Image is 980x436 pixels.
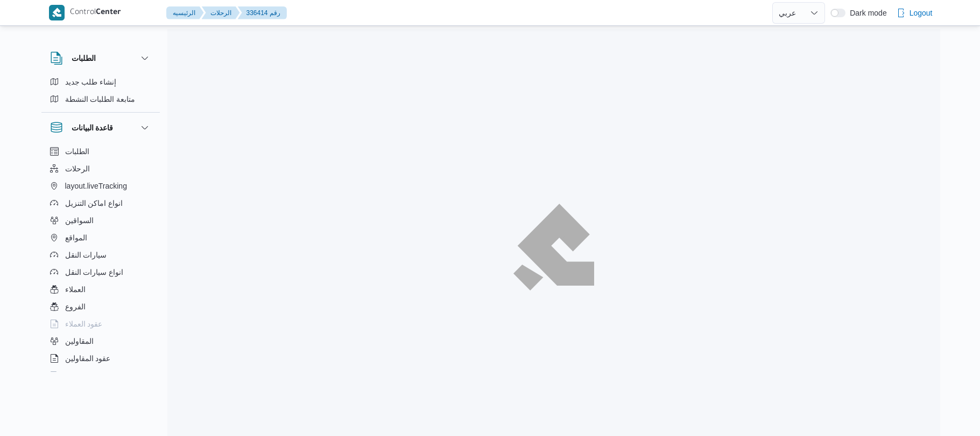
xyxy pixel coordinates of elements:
span: المواقع [65,231,87,244]
button: العملاء [46,281,156,298]
button: Logout [892,2,937,24]
span: متابعة الطلبات النشطة [65,93,136,106]
button: المواقع [46,229,156,246]
span: انواع سيارات النقل [65,266,124,279]
button: قاعدة البيانات [50,121,151,134]
span: المقاولين [65,335,94,348]
button: انواع سيارات النقل [46,264,156,281]
span: انواع اماكن التنزيل [65,197,123,210]
span: الرحلات [65,162,90,175]
span: عقود العملاء [65,317,103,330]
div: قاعدة البيانات [41,143,160,376]
button: عقود العملاء [46,315,156,333]
img: X8yXhbKr1z7QwAAAABJRU5ErkJggg== [49,5,65,20]
span: Logout [910,6,933,19]
button: عقود المقاولين [46,350,156,367]
button: إنشاء طلب جديد [46,73,156,91]
button: السواقين [46,212,156,229]
button: الطلبات [46,143,156,160]
button: المقاولين [46,333,156,350]
span: الطلبات [65,145,89,158]
b: Center [96,9,121,17]
button: 336414 رقم [238,6,287,19]
span: عقود المقاولين [65,352,111,365]
span: الفروع [65,300,86,313]
h3: الطلبات [72,52,96,65]
button: متابعة الطلبات النشطة [46,91,156,108]
button: الطلبات [50,52,151,65]
button: سيارات النقل [46,246,156,264]
span: Dark mode [845,9,886,17]
div: الطلبات [41,73,160,112]
button: الرئيسيه [166,6,204,19]
button: اجهزة التليفون [46,367,156,384]
span: سيارات النقل [65,248,107,261]
span: اجهزة التليفون [65,369,110,382]
h3: قاعدة البيانات [72,121,114,134]
button: الفروع [46,298,156,315]
img: ILLA Logo [519,210,588,283]
button: الرحلات [46,160,156,177]
span: السواقين [65,214,94,227]
span: العملاء [65,283,86,296]
button: انواع اماكن التنزيل [46,195,156,212]
span: إنشاء طلب جديد [65,75,117,88]
button: layout.liveTracking [46,177,156,195]
iframe: chat widget [11,393,45,425]
span: layout.liveTracking [65,179,127,192]
button: الرحلات [202,6,240,19]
